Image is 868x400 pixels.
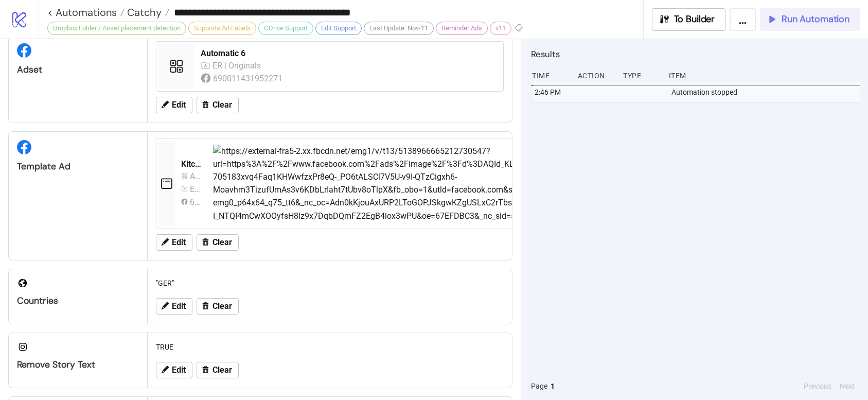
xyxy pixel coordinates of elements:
[197,298,239,315] button: Clear
[436,22,488,35] div: Reminder Ads
[190,170,201,183] div: Automatic 1
[125,7,169,18] a: Catchy
[837,380,858,392] button: Next
[212,59,263,72] div: ER | Originals
[152,337,508,357] div: TRUE
[801,380,835,392] button: Previous
[201,48,497,59] div: Automatic 6
[190,196,201,208] div: 690011431952271
[212,302,232,311] span: Clear
[315,22,362,35] div: Edit Support
[258,22,313,35] div: GDrive Support
[156,234,192,251] button: Edit
[364,22,434,35] div: Last Update: Nov-11
[17,295,139,307] div: Countries
[531,47,860,61] h2: Results
[172,366,186,375] span: Edit
[172,238,186,247] span: Edit
[730,8,756,31] button: ...
[156,97,192,113] button: Edit
[670,82,862,102] div: Automation stopped
[213,72,285,85] div: 690011431952271
[156,298,192,315] button: Edit
[47,7,125,18] a: < Automations
[197,362,239,378] button: Clear
[212,366,232,375] span: Clear
[181,159,205,170] div: Kitchn Template
[212,238,232,247] span: Clear
[547,380,558,392] button: 1
[674,13,715,25] span: To Builder
[622,66,661,85] div: Type
[213,145,834,222] img: https://external-fra5-2.xx.fbcdn.net/emg1/v/t13/5138966665212730547?url=https%3A%2F%2Fwww.faceboo...
[125,6,162,19] span: Catchy
[152,273,508,293] div: "GER"
[197,97,239,113] button: Clear
[782,13,849,25] span: Run Automation
[760,8,860,31] button: Run Automation
[188,22,256,35] div: Supports Ad Labels
[668,66,860,85] div: Item
[17,161,139,172] div: Template Ad
[652,8,726,31] button: To Builder
[190,183,201,196] div: ER | Originals
[534,82,572,102] div: 2:46 PM
[17,64,139,76] div: Adset
[172,302,186,311] span: Edit
[531,66,570,85] div: Time
[577,66,615,85] div: Action
[531,380,547,392] span: Page
[212,100,232,110] span: Clear
[172,100,186,110] span: Edit
[17,359,139,371] div: Remove Story Text
[47,22,186,35] div: Dropbox Folder / Asset placement detection
[156,362,192,378] button: Edit
[490,22,511,35] div: v11
[197,234,239,251] button: Clear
